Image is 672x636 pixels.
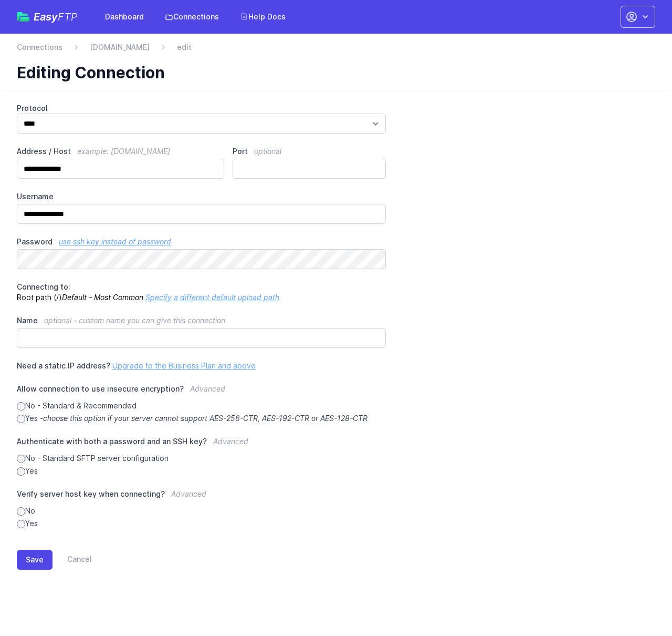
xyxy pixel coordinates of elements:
[17,401,386,411] label: No - Standard & Recommended
[17,415,25,423] input: Yes -choose this option if your server cannot support AES-256-CTR, AES-192-CTR or AES-128-CTR
[17,520,25,528] input: Yes
[52,550,92,570] a: Cancel
[234,7,292,26] a: Help Docs
[17,436,386,453] label: Authenticate with both a password and an SSH key?
[112,361,256,370] a: Upgrade to the Business Plan and above
[17,63,647,82] h1: Editing Connection
[17,42,655,59] nav: Breadcrumb
[17,282,70,291] span: Connecting to:
[62,293,143,302] i: Default - Most Common
[90,42,150,53] a: [DOMAIN_NAME]
[17,12,29,22] img: easyftp_logo.png
[177,42,192,53] span: edit
[159,7,225,26] a: Connections
[190,384,225,393] span: Advanced
[17,191,386,202] label: Username
[145,293,279,302] a: Specify a different default upload path
[34,12,78,22] span: Easy
[17,237,386,247] label: Password
[17,489,386,506] label: Verify server host key when connecting?
[17,506,386,516] label: No
[17,282,386,303] p: Root path (/)
[17,384,386,401] label: Allow connection to use insecure encryption?
[17,315,386,326] label: Name
[17,146,224,157] label: Address / Host
[171,489,206,498] span: Advanced
[17,42,62,53] a: Connections
[17,402,25,411] input: No - Standard & Recommended
[17,550,52,570] button: Save
[17,507,25,516] input: No
[17,361,110,370] span: Need a static IP address?
[17,455,25,463] input: No - Standard SFTP server configuration
[17,12,78,22] a: EasyFTP
[77,147,170,156] span: example: [DOMAIN_NAME]
[254,147,281,156] span: optional
[17,518,386,529] label: Yes
[17,466,386,476] label: Yes
[17,103,386,114] label: Protocol
[43,414,367,423] i: choose this option if your server cannot support AES-256-CTR, AES-192-CTR or AES-128-CTR
[233,146,386,157] label: Port
[44,316,225,325] span: optional - custom name you can give this connection
[17,467,25,476] input: Yes
[99,7,150,26] a: Dashboard
[17,413,386,424] label: Yes -
[58,11,78,23] span: FTP
[59,237,171,246] a: use ssh key instead of password
[17,453,386,464] label: No - Standard SFTP server configuration
[213,437,248,446] span: Advanced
